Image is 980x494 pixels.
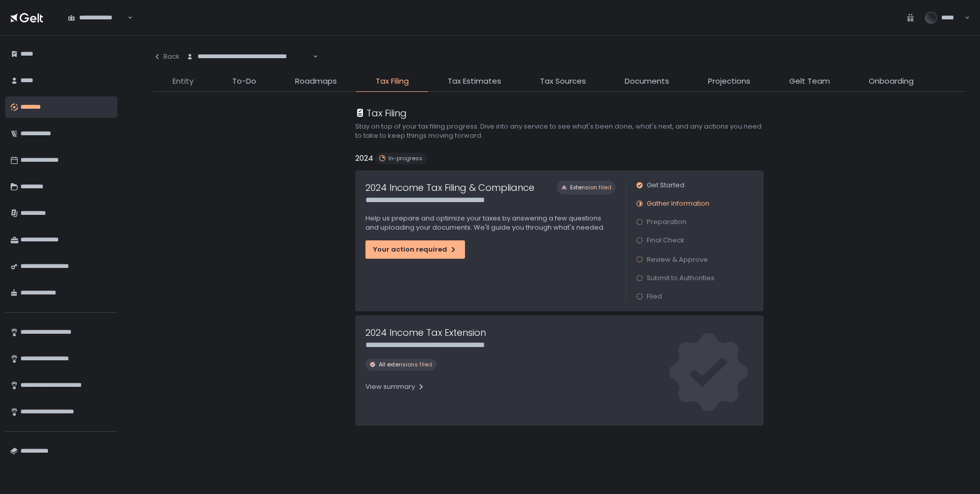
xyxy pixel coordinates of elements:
[355,106,407,120] div: Tax Filing
[365,326,486,339] h1: 2024 Income Tax Extension
[365,379,425,395] button: View summary
[647,292,662,301] span: Filed
[365,214,616,232] p: Help us prepare and optimize your taxes by answering a few questions and uploading your documents...
[295,76,337,87] span: Roadmaps
[365,382,425,391] div: View summary
[311,52,312,62] input: Search for option
[173,76,193,87] span: Entity
[373,245,457,254] div: Your action required
[126,13,127,23] input: Search for option
[647,236,684,245] span: Final Check
[61,7,133,29] div: Search for option
[647,255,708,264] span: Review & Approve
[647,274,715,283] span: Submit to Authorities
[355,153,373,164] h2: 2024
[232,76,256,87] span: To-Do
[789,76,830,87] span: Gelt Team
[708,76,750,87] span: Projections
[153,52,180,61] div: Back
[153,46,180,67] button: Back
[355,122,764,140] h2: Stay on top of your tax filing progress. Dive into any service to see what's been done, what's ne...
[388,155,423,162] span: In-progress
[365,181,534,194] h1: 2024 Income Tax Filing & Compliance
[180,46,318,67] div: Search for option
[647,181,684,190] span: Get Started
[365,240,465,259] button: Your action required
[540,76,586,87] span: Tax Sources
[625,76,669,87] span: Documents
[448,76,501,87] span: Tax Estimates
[570,184,611,191] span: Extension filed
[869,76,914,87] span: Onboarding
[647,217,687,227] span: Preparation
[379,361,432,368] span: All extensions filed
[376,76,409,87] span: Tax Filing
[647,199,709,208] span: Gather Information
